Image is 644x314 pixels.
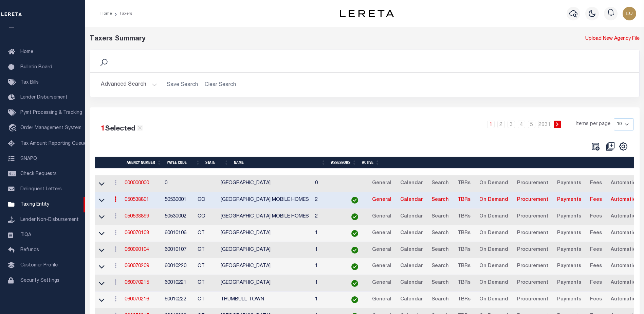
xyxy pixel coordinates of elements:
[608,245,642,256] a: Automation
[351,247,358,254] img: check-icon-green.svg
[397,261,426,272] a: Calendar
[428,261,452,272] a: Search
[20,202,49,207] span: Taxing Entity
[195,242,218,259] td: CT
[587,228,605,239] a: Fees
[623,7,636,20] img: svg+xml;base64,PHN2ZyB4bWxucz0iaHR0cDovL3d3dy53My5vcmcvMjAwMC9zdmciIHBvaW50ZXItZXZlbnRzPSJub25lIi...
[397,228,426,239] a: Calendar
[195,258,218,275] td: CT
[538,121,551,128] a: 2931
[428,178,452,189] a: Search
[20,65,52,70] span: Bulletin Board
[369,195,394,206] a: General
[476,261,511,272] a: On Demand
[125,231,149,235] a: 060070103
[428,228,452,239] a: Search
[397,294,426,305] a: Calendar
[554,294,584,305] a: Payments
[101,78,157,91] button: Advanced Search
[359,157,382,169] th: Active: activate to sort column ascending
[195,209,218,225] td: CO
[428,211,452,222] a: Search
[587,211,605,222] a: Fees
[351,263,358,270] img: check-icon-green.svg
[90,34,500,44] div: Taxers Summary
[554,178,584,189] a: Payments
[218,258,312,275] td: [GEOGRAPHIC_DATA]
[608,195,642,206] a: Automation
[20,172,57,176] span: Check Requests
[554,245,584,256] a: Payments
[20,217,79,222] span: Lender Non-Disbursement
[455,178,474,189] a: TBRs
[514,294,551,305] a: Procurement
[514,261,551,272] a: Procurement
[351,230,358,237] img: check-icon-green.svg
[397,245,426,256] a: Calendar
[455,245,474,256] a: TBRs
[218,192,312,209] td: [GEOGRAPHIC_DATA] MOBILE HOMES
[112,11,132,17] li: Taxers
[428,195,452,206] a: Search
[195,192,218,209] td: CO
[20,110,82,115] span: Pymt Processing & Tracking
[218,242,312,259] td: [GEOGRAPHIC_DATA]
[487,121,495,128] a: 1
[162,292,195,308] td: 60010222
[608,294,642,305] a: Automation
[162,209,195,225] td: 50530002
[20,141,87,146] span: Tax Amount Reporting Queue
[125,247,149,252] a: 060090104
[476,211,511,222] a: On Demand
[554,211,584,222] a: Payments
[20,156,37,161] span: SNAPQ
[476,294,511,305] a: On Demand
[20,232,31,237] span: TIQA
[587,261,605,272] a: Fees
[514,211,551,222] a: Procurement
[312,242,343,259] td: 1
[608,278,642,289] a: Automation
[554,195,584,206] a: Payments
[397,211,426,222] a: Calendar
[20,248,39,252] span: Refunds
[554,278,584,289] a: Payments
[312,275,343,292] td: 1
[312,192,343,209] td: 2
[514,278,551,289] a: Procurement
[162,175,195,192] td: 0
[195,275,218,292] td: CT
[218,292,312,308] td: TRUMBULL TOWN
[476,228,511,239] a: On Demand
[351,197,358,204] img: check-icon-green.svg
[218,209,312,225] td: [GEOGRAPHIC_DATA] MOBILE HOMES
[8,124,19,133] i: travel_explore
[587,294,605,305] a: Fees
[162,192,195,209] td: 50530001
[428,278,452,289] a: Search
[20,278,59,283] span: Security Settings
[514,195,551,206] a: Procurement
[369,211,394,222] a: General
[20,187,62,192] span: Delinquent Letters
[576,121,610,128] span: Items per page
[608,261,642,272] a: Automation
[554,261,584,272] a: Payments
[514,245,551,256] a: Procurement
[369,294,394,305] a: General
[608,228,642,239] a: Automation
[455,278,474,289] a: TBRs
[518,121,525,128] a: 4
[20,95,68,100] span: Lender Disbursement
[20,50,33,54] span: Home
[476,278,511,289] a: On Demand
[455,294,474,305] a: TBRs
[328,157,359,169] th: Assessors: activate to sort column ascending
[20,80,39,85] span: Tax Bills
[162,225,195,242] td: 60010106
[312,225,343,242] td: 1
[585,35,640,43] a: Upload New Agency File
[100,12,112,16] a: Home
[195,292,218,308] td: CT
[312,292,343,308] td: 1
